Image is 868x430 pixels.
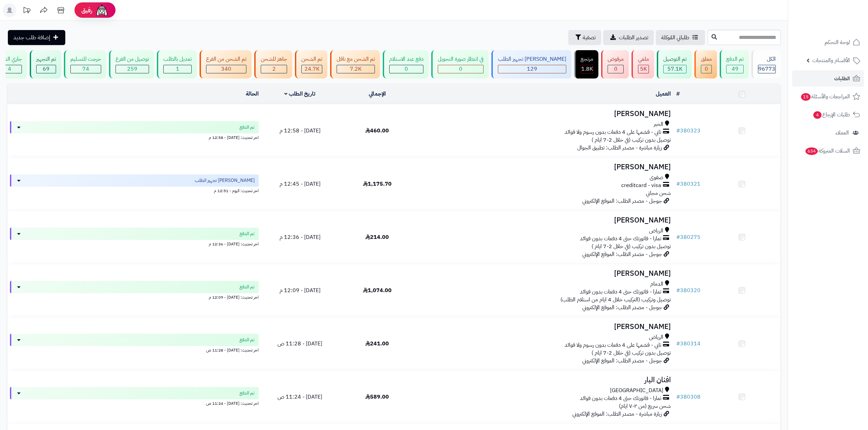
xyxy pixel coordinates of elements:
[176,65,179,73] span: 1
[565,128,661,136] span: تابي - قسّمها على 4 دفعات بدون رسوم ولا فوائد
[277,340,322,348] span: [DATE] - 11:28 ص
[459,65,462,73] span: 0
[195,177,255,184] span: [PERSON_NAME] تجهيز الطلب
[580,235,661,243] span: تمارا - فاتورتك حتى 4 دفعات بدون فوائد
[253,50,294,78] a: جاهز للشحن 2
[10,346,259,353] div: اخر تحديث: [DATE] - 11:28 ص
[261,65,287,73] div: 2
[381,50,430,78] a: دفع عند الاستلام 0
[419,163,671,171] h3: [PERSON_NAME]
[800,92,850,101] span: المراجعات والأسئلة
[792,70,864,87] a: الطلبات
[822,13,862,27] img: logo-2.png
[37,65,56,73] div: 69
[676,233,680,241] span: #
[676,180,680,188] span: #
[649,227,663,235] span: الرياض
[18,3,35,19] a: تحديثات المنصة
[240,230,255,237] span: تم الدفع
[676,286,680,295] span: #
[240,124,255,131] span: تم الدفع
[280,286,321,295] span: [DATE] - 12:09 م
[619,402,671,410] span: شحن سريع (من ٢-٧ ايام)
[572,410,662,418] span: زيارة مباشرة - مصدر الطلب: الموقع الإلكتروني
[246,90,259,98] a: الحالة
[801,93,811,101] span: 15
[490,50,573,78] a: [PERSON_NAME] تجهيز الطلب 129
[95,3,109,17] img: ai-face.png
[10,187,259,194] div: اخر تحديث: اليوم - 12:51 م
[727,65,743,73] div: 49
[649,333,663,341] span: الرياض
[640,65,647,73] span: 5K
[792,143,864,159] a: السلات المتروكة634
[28,50,63,78] a: تم التجهيز 69
[577,144,662,152] span: زيارة مباشرة - مصدر الطلب: تطبيق الجوال
[365,127,389,135] span: 460.00
[603,30,654,45] a: تصدير الطلبات
[389,55,423,63] div: دفع عند الاستلام
[655,50,693,78] a: تم التوصيل 57.1K
[82,65,89,73] span: 74
[583,33,596,42] span: تصفية
[301,55,322,63] div: تم الشحن
[610,387,663,395] span: [GEOGRAPHIC_DATA]
[163,55,192,63] div: تعديل بالطلب
[116,65,149,73] div: 259
[676,127,680,135] span: #
[661,33,689,42] span: طلباتي المُوكلة
[419,323,671,331] h3: [PERSON_NAME]
[272,65,276,73] span: 2
[676,393,701,401] a: #380308
[438,65,483,73] div: 0
[71,65,101,73] div: 74
[405,65,408,73] span: 0
[792,88,864,105] a: المراجعات والأسئلة15
[363,286,392,295] span: 1,074.00
[430,50,490,78] a: في انتظار صورة التحويل 0
[419,376,671,384] h3: افنان البار
[676,127,701,135] a: #380323
[676,340,701,348] a: #380314
[261,55,287,63] div: جاهز للشحن
[498,65,566,73] div: 129
[164,65,191,73] div: 1
[560,296,671,304] span: توصيل وتركيب (التركيب خلال 4 ايام من استلام الطلب)
[304,65,320,73] span: 24.7K
[676,286,701,295] a: #380320
[676,393,680,401] span: #
[573,50,600,78] a: مرتجع 1.8K
[664,65,686,73] div: 57072
[116,55,149,63] div: توصيل من الفرع
[718,50,750,78] a: تم الدفع 49
[582,197,662,205] span: جوجل - مصدر الطلب: الموقع الإلكتروني
[280,180,321,188] span: [DATE] - 12:45 م
[198,50,253,78] a: تم الشحن من الفرع 340
[693,50,718,78] a: معلق 0
[813,110,850,119] span: طلبات الإرجاع
[726,55,744,63] div: تم الدفع
[614,65,618,73] span: 0
[206,65,246,73] div: 340
[650,280,663,288] span: الدمام
[638,65,649,73] div: 4998
[758,55,776,63] div: الكل
[667,65,682,73] span: 57.1K
[836,128,849,138] span: العملاء
[600,50,630,78] a: مرفوض 0
[419,216,671,224] h3: [PERSON_NAME]
[280,233,321,241] span: [DATE] - 12:36 م
[155,50,198,78] a: تعديل بالطلب 1
[792,106,864,123] a: طلبات الإرجاع4
[676,340,680,348] span: #
[498,55,566,63] div: [PERSON_NAME] تجهيز الطلب
[654,120,663,128] span: الخبر
[565,341,661,349] span: تابي - قسّمها على 4 دفعات بدون رسوم ولا فوائد
[81,6,92,14] span: رفيق
[656,30,705,45] a: طلباتي المُوكلة
[10,399,259,406] div: اخر تحديث: [DATE] - 11:24 ص
[10,133,259,141] div: اخر تحديث: [DATE] - 12:58 م
[592,136,671,144] span: توصيل بدون تركيب (في خلال 2-7 ايام )
[63,50,108,78] a: خرجت للتسليم 74
[280,127,321,135] span: [DATE] - 12:58 م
